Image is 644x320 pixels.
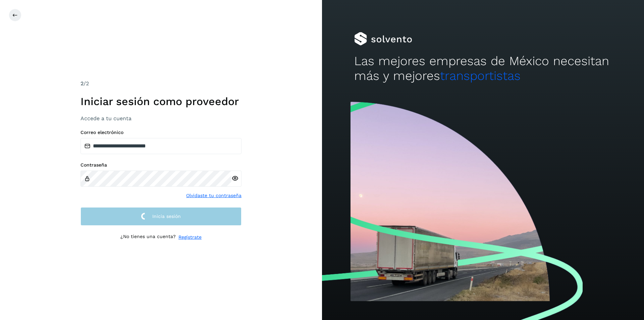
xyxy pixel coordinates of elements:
label: Contraseña [80,162,241,168]
a: Olvidaste tu contraseña [186,192,241,199]
p: ¿No tienes una cuenta? [120,234,176,241]
h3: Accede a tu cuenta [80,115,241,122]
span: 2 [80,80,84,87]
div: /2 [80,80,241,88]
label: Correo electrónico [80,130,241,135]
h1: Iniciar sesión como proveedor [80,95,241,108]
button: Inicia sesión [80,207,241,226]
span: transportistas [440,68,521,83]
span: Inicia sesión [152,214,181,219]
h2: Las mejores empresas de México necesitan más y mejores [354,54,612,84]
a: Regístrate [178,234,202,241]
